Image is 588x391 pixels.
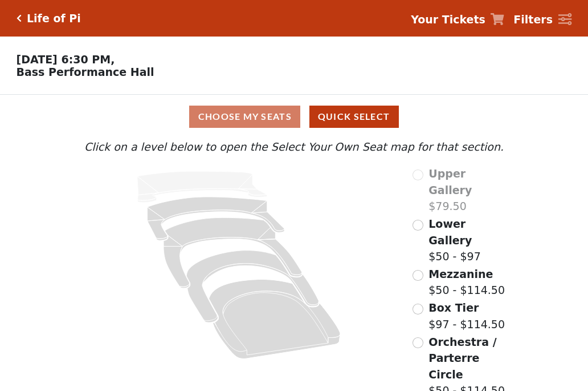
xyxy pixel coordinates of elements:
path: Lower Gallery - Seats Available: 114 [148,197,285,240]
label: $97 - $114.50 [428,300,505,332]
a: Filters [513,11,571,28]
span: Upper Gallery [428,167,472,196]
label: $79.50 [428,166,507,215]
span: Lower Gallery [428,217,472,247]
span: Orchestra / Parterre Circle [428,336,496,381]
a: Your Tickets [411,11,504,28]
button: Quick Select [309,106,399,128]
strong: Your Tickets [411,13,485,26]
span: Box Tier [428,301,479,314]
label: $50 - $97 [428,216,507,265]
p: Click on a level below to open the Select Your Own Seat map for that section. [81,139,507,155]
path: Upper Gallery - Seats Available: 0 [137,171,267,203]
path: Orchestra / Parterre Circle - Seats Available: 13 [209,280,341,359]
label: $50 - $114.50 [428,266,505,299]
span: Mezzanine [428,268,493,280]
strong: Filters [513,13,553,26]
a: Click here to go back to filters [17,14,22,22]
h5: Life of Pi [27,12,81,25]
